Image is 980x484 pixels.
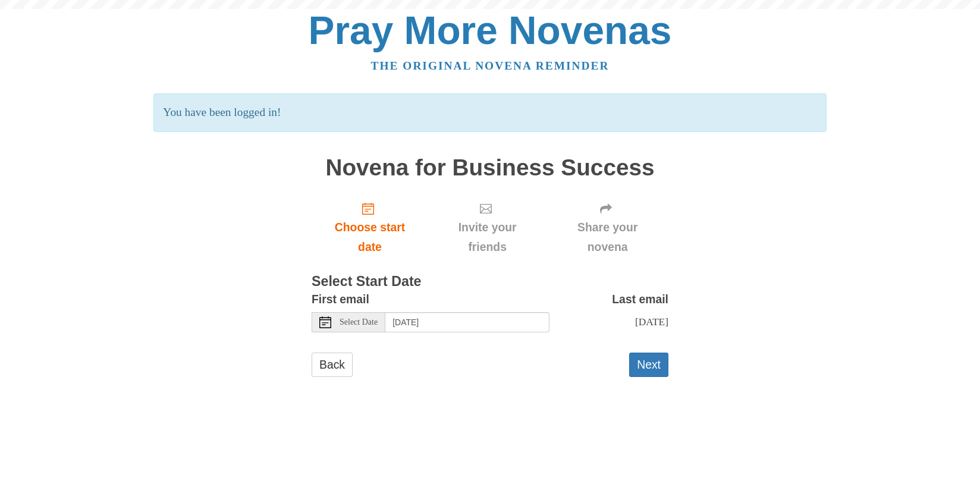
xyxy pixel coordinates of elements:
[312,353,353,377] a: Back
[323,218,416,257] span: Choose start date
[612,290,668,309] label: Last email
[558,218,657,257] span: Share your novena
[312,274,668,290] h3: Select Start Date
[312,192,428,263] a: Choose start date
[440,218,535,257] span: Invite your friends
[340,318,378,326] span: Select Date
[312,155,668,181] h1: Novena for Business Success
[371,59,610,72] a: The original novena reminder
[629,353,668,377] button: Next
[312,290,369,309] label: First email
[546,192,668,263] div: Click "Next" to confirm your start date first.
[635,316,668,328] span: [DATE]
[428,192,546,263] div: Click "Next" to confirm your start date first.
[309,8,672,52] a: Pray More Novenas
[153,93,826,132] p: You have been logged in!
